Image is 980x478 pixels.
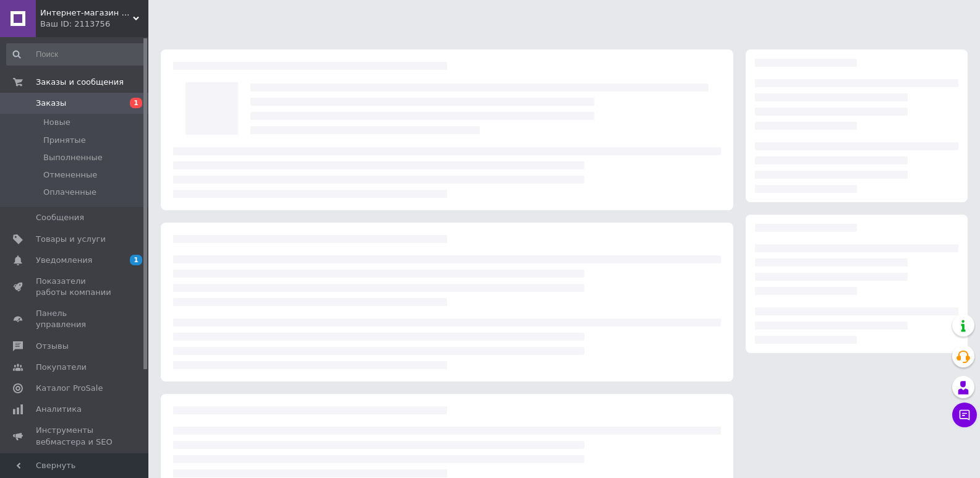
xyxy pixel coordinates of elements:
span: Покупатели [36,362,87,373]
span: Каталог ProSale [36,383,103,394]
span: Панель управления [36,308,114,330]
span: Интернет-магазин Drink_coffee [40,7,133,19]
span: Инструменты вебмастера и SEO [36,425,114,447]
span: 1 [130,98,142,108]
button: Чат с покупателем [952,403,977,427]
span: Отзывы [36,341,69,352]
span: Отмененные [43,169,97,181]
input: Поиск [6,43,146,66]
span: Уведомления [36,255,92,266]
span: Новые [43,117,70,128]
div: Ваш ID: 2113756 [40,19,148,30]
span: Сообщения [36,212,84,223]
span: Аналитика [36,404,82,415]
span: Заказы [36,98,66,109]
span: Оплаченные [43,187,96,198]
span: Принятые [43,135,86,146]
span: Показатели работы компании [36,276,114,298]
span: Выполненные [43,152,103,163]
span: 1 [130,255,142,265]
span: Товары и услуги [36,234,106,245]
span: Заказы и сообщения [36,77,124,88]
